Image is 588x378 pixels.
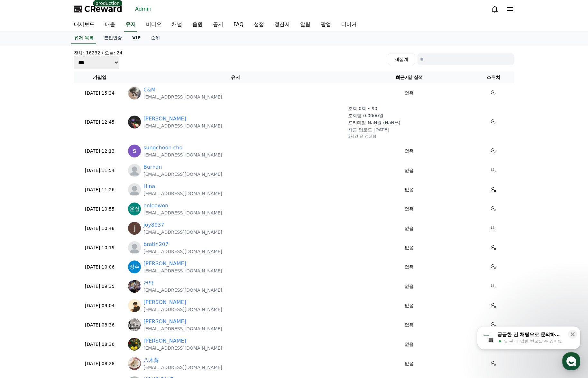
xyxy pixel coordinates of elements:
[128,241,141,254] img: profile_blank.webp
[143,326,222,332] p: [EMAIL_ADDRESS][DOMAIN_NAME]
[143,260,186,268] a: [PERSON_NAME]
[128,318,141,331] img: https://lh3.googleusercontent.com/a/ACg8ocJ1jmzhmVsj4DmpIj-YUV-dMElEM1G5Rw8PI8_Bq1OqHTBbqkdy=s96-c
[143,171,222,177] p: [EMAIL_ADDRESS][DOMAIN_NAME]
[167,18,187,32] a: 채널
[74,50,122,56] h4: 전체: 16232 / 오늘: 24
[143,356,159,364] a: 八木葵
[143,115,186,123] a: [PERSON_NAME]
[128,260,141,273] img: https://lh3.googleusercontent.com/a/ACg8ocLmXyCGsl04Tzm6w52rwvoCHtNvuWZeZSx5mgmg41tb7quJNw=s96-c
[348,134,376,139] p: 2시간 전 갱신됨
[128,116,141,128] img: https://cdn.creward.net/profile/user/YY08Aug 18, 2025124807_177abaa874540bd8a2aa50340912bcf5af59d...
[77,283,123,290] p: [DATE] 09:35
[336,18,362,32] a: 디버거
[77,225,123,232] p: [DATE] 10:48
[77,264,123,270] p: [DATE] 10:06
[100,18,120,32] a: 매출
[77,206,123,213] p: [DATE] 10:55
[143,287,222,293] p: [EMAIL_ADDRESS][DOMAIN_NAME]
[141,18,167,32] a: 비디오
[77,148,123,155] p: [DATE] 12:13
[348,90,470,97] p: 없음
[348,360,470,367] p: 없음
[143,298,186,306] a: [PERSON_NAME]
[77,360,123,367] p: [DATE] 08:28
[128,299,141,312] img: https://lh3.googleusercontent.com/a/ACg8ocLloT4f6CAVZfimlWZuC1FNAC8CIYMkJhhVMeEckYzuxRRO8jw2=s96-c
[77,302,123,309] p: [DATE] 09:04
[128,203,141,215] img: https://lh3.googleusercontent.com/a/ACg8ocKZxTDQ_z9hbeaD56o8DtUiVs3rIMDJk1Tszpv7ehl8IAW3BA=s96-c
[143,268,222,274] p: [EMAIL_ADDRESS][DOMAIN_NAME]
[348,322,470,328] p: 없음
[20,214,24,219] span: 홈
[83,204,124,220] a: 설정
[69,18,100,32] a: 대시보드
[348,119,400,126] p: 프리미엄 NaN원 (NaN%)
[128,357,141,370] img: https://lh3.googleusercontent.com/a/ACg8ocKjlHEtD7MARZFjSl603YpMvKth4hH51czGoViz_esYglbmLT0A=s96-c
[348,264,470,270] p: 없음
[143,144,182,152] a: sungchoon cho
[143,337,186,345] a: [PERSON_NAME]
[143,190,222,197] p: [EMAIL_ADDRESS][DOMAIN_NAME]
[473,71,514,83] th: 스위치
[348,186,470,193] p: 없음
[42,204,83,220] a: 대화
[348,148,470,155] p: 없음
[124,18,137,32] a: 유저
[128,338,141,351] img: https://lh3.googleusercontent.com/a/ACg8ocLpCY4Q3-B9XpfCnMPCRk3-yXOV9WACFxmAhIMH9Tj1EGQ3Wir5=s96-c
[74,71,125,83] th: 가입일
[228,18,249,32] a: FAQ
[77,322,123,328] p: [DATE] 08:36
[99,32,127,44] a: 본인인증
[77,119,123,126] p: [DATE] 12:45
[143,279,154,287] a: 건탁
[143,229,222,235] p: [EMAIL_ADDRESS][DOMAIN_NAME]
[143,86,155,94] a: C&M
[77,90,123,97] p: [DATE] 15:34
[295,18,316,32] a: 알림
[143,163,162,171] a: Burhan
[77,186,123,193] p: [DATE] 11:26
[249,18,269,32] a: 설정
[71,32,96,44] a: 유저 목록
[143,318,186,326] a: [PERSON_NAME]
[2,204,42,220] a: 홈
[348,225,470,232] p: 없음
[345,71,473,83] th: 최근7일 실적
[143,364,222,371] p: [EMAIL_ADDRESS][DOMAIN_NAME]
[269,18,295,32] a: 정산서
[84,4,122,14] span: CReward
[143,345,222,351] p: [EMAIL_ADDRESS][DOMAIN_NAME]
[348,112,383,119] p: 조회당 0.0000원
[128,145,141,157] img: https://lh3.googleusercontent.com/a/ACg8ocIoJJ-B9jq2ALPrwcXSVDQSATf6GINFTw4USvbigqLs9dkk3Q=s96-c
[348,302,470,309] p: 없음
[348,283,470,290] p: 없음
[143,152,222,158] p: [EMAIL_ADDRESS][DOMAIN_NAME]
[77,244,123,251] p: [DATE] 10:19
[388,53,415,65] button: 재집계
[143,202,168,210] a: onleewon
[128,222,141,235] img: https://lh3.googleusercontent.com/a/ACg8ocKttac9vr4KQqMmyc4R3Ym7QxWNL_I499JHiBFgPJ3_IwvQrFUU=s96-c
[143,123,222,129] p: [EMAIL_ADDRESS][DOMAIN_NAME]
[128,164,141,177] img: profile_blank.webp
[146,32,165,44] a: 순위
[348,244,470,251] p: 없음
[143,241,169,248] a: bratin207
[348,167,470,174] p: 없음
[77,341,123,348] p: [DATE] 08:36
[143,221,164,229] a: joy8037
[348,105,377,112] p: 조회 0회 • $0
[128,280,141,293] img: http://k.kakaocdn.net/dn/j4KWS/btsOOqpY7Ye/QcksmhDqpQUvM98Hmqf8SK/img_640x640.jpg
[59,214,67,219] span: 대화
[187,18,208,32] a: 음원
[127,32,146,44] a: VIP
[133,4,154,14] a: Admin
[208,18,228,32] a: 공지
[348,206,470,213] p: 없음
[348,127,389,133] p: 최근 업로드 [DATE]
[125,71,345,83] th: 유저
[143,183,155,190] a: Hina
[77,167,123,174] p: [DATE] 11:54
[348,341,470,348] p: 없음
[74,4,122,14] a: CReward
[128,183,141,196] img: profile_blank.webp
[316,18,336,32] a: 팝업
